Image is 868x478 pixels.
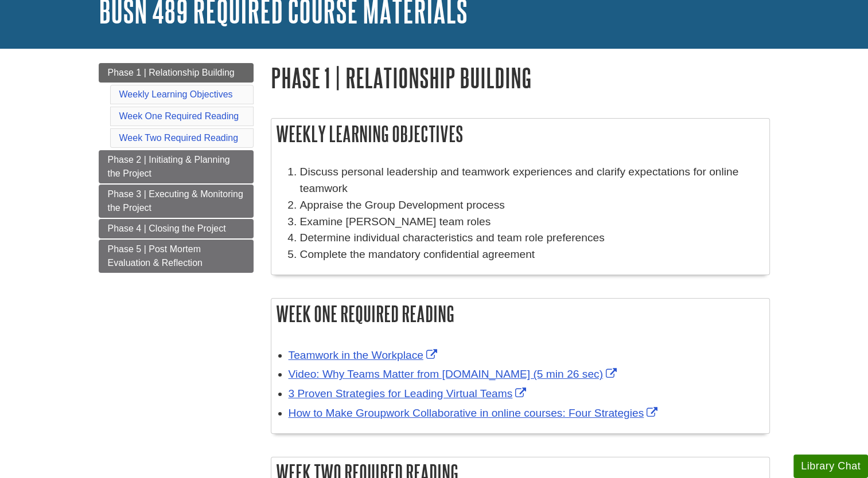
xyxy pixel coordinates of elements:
li: Appraise the Group Development process [300,197,764,214]
a: Phase 1 | Relationship Building [99,63,254,83]
a: Week Two Required Reading [119,133,239,143]
a: Link opens in new window [289,407,661,419]
li: Examine [PERSON_NAME] team roles [300,214,764,230]
a: Link opens in new window [289,368,620,380]
li: Discuss personal leadership and teamwork experiences and clarify expectations for online teamwork [300,164,764,197]
a: Week One Required Reading [119,111,239,121]
h2: Week One Required Reading [271,299,769,329]
span: Phase 5 | Post Mortem Evaluation & Reflection [108,244,203,268]
a: Link opens in new window [289,387,530,399]
span: Phase 4 | Closing the Project [108,224,226,233]
span: Phase 3 | Executing & Monitoring the Project [108,189,243,213]
a: Link opens in new window [289,349,440,361]
a: Phase 4 | Closing the Project [99,219,254,238]
button: Library Chat [793,455,868,478]
h1: Phase 1 | Relationship Building [271,63,770,92]
span: Phase 1 | Relationship Building [108,68,235,77]
a: Phase 3 | Executing & Monitoring the Project [99,185,254,218]
span: Phase 2 | Initiating & Planning the Project [108,155,230,178]
p: Complete the mandatory confidential agreement [300,246,764,263]
a: Weekly Learning Objectives [119,89,233,99]
a: Phase 5 | Post Mortem Evaluation & Reflection [99,240,254,273]
div: Guide Page Menu [99,63,254,273]
li: Determine individual characteristics and team role preferences [300,230,764,246]
a: Phase 2 | Initiating & Planning the Project [99,150,254,183]
h2: Weekly Learning Objectives [271,119,769,149]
